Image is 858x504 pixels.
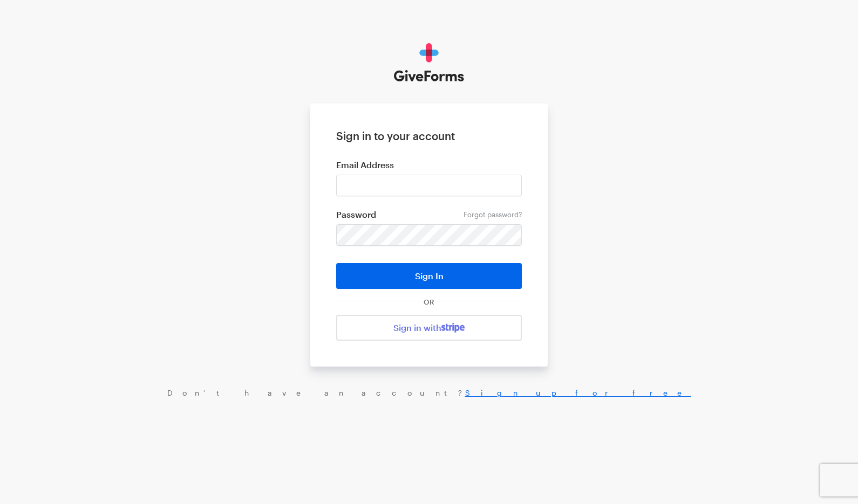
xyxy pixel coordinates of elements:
a: Forgot password? [464,210,522,219]
a: Sign up for free [465,388,691,397]
span: OR [421,298,437,306]
label: Password [336,209,522,220]
div: Don’t have an account? [11,388,847,398]
a: Sign in with [336,315,522,341]
img: stripe-07469f1003232ad58a8838275b02f7af1ac9ba95304e10fa954b414cd571f63b.svg [441,323,465,333]
h1: Sign in to your account [336,129,522,142]
img: GiveForms [394,43,465,82]
button: Sign In [336,263,522,289]
label: Email Address [336,160,522,170]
